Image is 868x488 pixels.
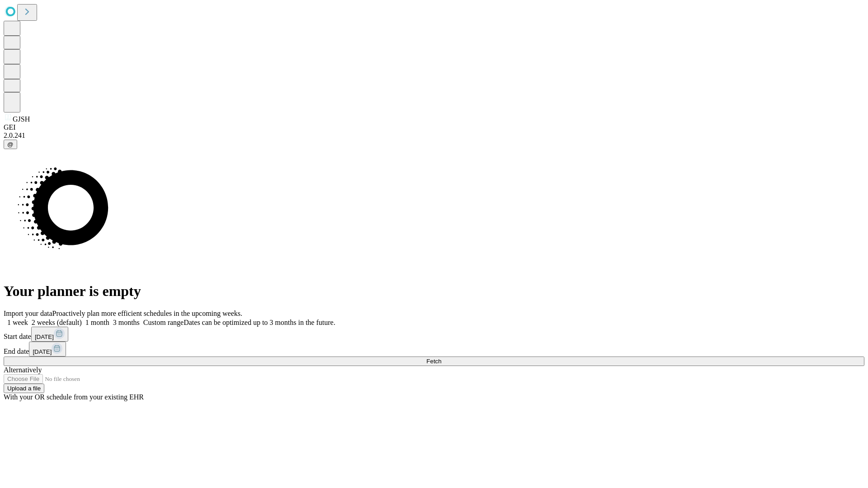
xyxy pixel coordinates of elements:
span: Custom range [143,319,184,326]
span: Proactively plan more efficient schedules in the upcoming weeks. [52,310,242,317]
span: With your OR schedule from your existing EHR [4,393,144,401]
span: [DATE] [33,348,52,355]
span: 2 weeks (default) [32,319,82,326]
span: Dates can be optimized up to 3 months in the future. [184,319,335,326]
span: [DATE] [35,333,54,340]
span: Fetch [426,358,441,365]
button: [DATE] [31,327,68,342]
span: 1 month [85,319,109,326]
button: Fetch [4,357,864,366]
span: Alternatively [4,366,42,374]
span: GJSH [13,115,30,123]
button: [DATE] [29,342,66,357]
span: 1 week [7,319,28,326]
button: Upload a file [4,384,44,393]
div: 2.0.241 [4,131,864,140]
div: End date [4,342,864,357]
span: @ [7,141,14,148]
span: Import your data [4,310,52,317]
h1: Your planner is empty [4,283,864,300]
div: Start date [4,327,864,342]
span: 3 months [113,319,140,326]
div: GEI [4,123,864,131]
button: @ [4,140,17,149]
